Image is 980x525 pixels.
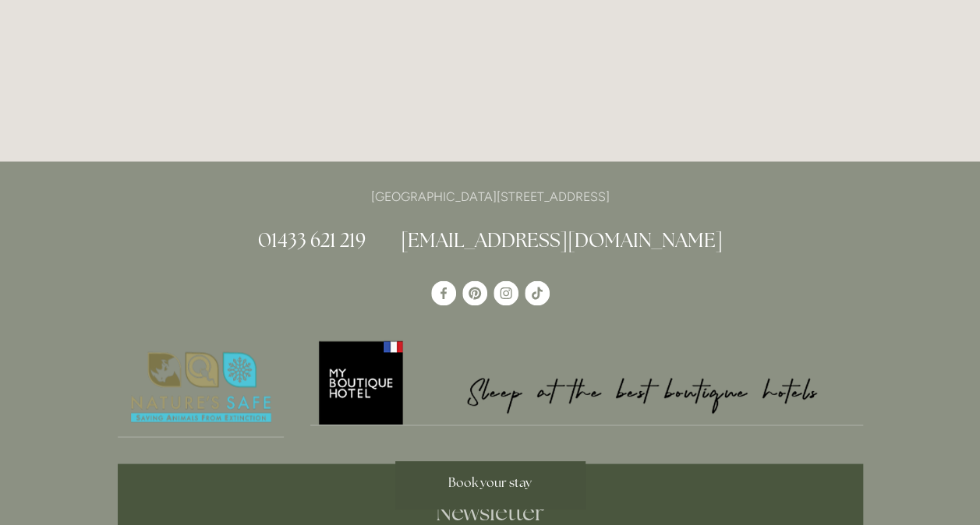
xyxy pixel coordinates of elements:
a: TikTok [525,280,550,305]
span: Book your stay [448,474,532,491]
a: [EMAIL_ADDRESS][DOMAIN_NAME] [401,227,723,252]
p: [GEOGRAPHIC_DATA][STREET_ADDRESS] [118,186,863,207]
a: Instagram [494,280,518,305]
img: My Boutique Hotel - Logo [310,338,863,425]
a: Pinterest [462,280,487,305]
a: Losehill House Hotel & Spa [431,280,456,305]
img: Nature's Safe - Logo [118,338,285,436]
a: Nature's Safe - Logo [118,338,285,437]
a: 01433 621 219 [258,227,366,252]
a: Book your stay [395,461,586,509]
a: My Boutique Hotel - Logo [310,338,863,425]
